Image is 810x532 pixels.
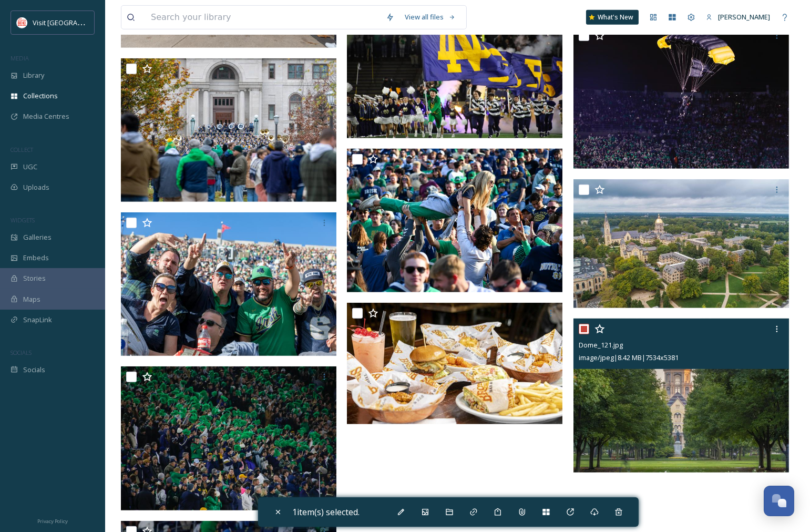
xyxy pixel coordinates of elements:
[23,294,40,304] span: Maps
[23,315,52,325] span: SnapLink
[23,182,49,192] span: Uploads
[718,12,770,22] span: [PERSON_NAME]
[573,179,789,308] img: DJI_0022.jpg
[23,253,49,263] span: Embeds
[33,17,114,27] span: Visit [GEOGRAPHIC_DATA]
[586,10,639,25] a: What's New
[579,340,623,350] span: Dome_121.jpg
[579,353,679,362] span: image/jpeg | 8.42 MB | 7534 x 5381
[347,303,562,424] img: brothers_656.jpg
[399,7,461,27] a: View all files
[11,54,29,62] span: MEDIA
[23,70,44,80] span: Library
[347,148,562,292] img: 101224_NDFB-Stanford-177.jpg
[23,162,37,172] span: UGC
[573,319,789,473] img: Dome_121.jpg
[146,6,381,29] input: Search your library
[37,518,68,525] span: Privacy Policy
[11,146,33,154] span: COLLECT
[23,111,69,121] span: Media Centres
[764,486,794,516] button: Open Chat
[293,506,360,518] span: 1 item(s) selected.
[11,349,32,356] span: SOCIALS
[17,17,27,28] img: vsbm-stackedMISH_CMYKlogo2017.jpg
[11,216,35,224] span: WIDGETS
[573,25,789,169] img: 110924_NDFB-FSU-014.jpg
[37,514,68,527] a: Privacy Policy
[23,232,52,242] span: Galleries
[121,58,336,202] img: 111624_NDFB-UVA-02.jpg
[121,212,336,356] img: 090724_NDFB-NIU-116.jpg
[23,365,45,375] span: Socials
[121,366,336,510] img: 110924_NDFB-FSU-064.jpg
[701,7,775,27] a: [PERSON_NAME]
[23,91,58,101] span: Collections
[23,273,46,283] span: Stories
